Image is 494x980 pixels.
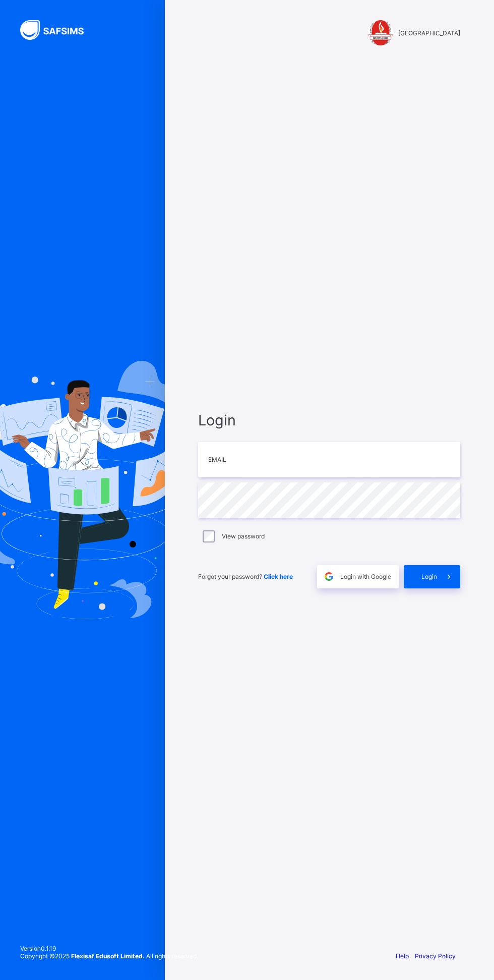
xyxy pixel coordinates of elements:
[222,532,265,540] label: View password
[398,29,460,37] span: [GEOGRAPHIC_DATA]
[323,571,335,582] img: google.396cfc9801f0270233282035f929180a.svg
[71,952,145,960] strong: Flexisaf Edusoft Limited.
[20,945,198,952] span: Version 0.1.19
[396,952,409,960] a: Help
[198,573,293,580] span: Forgot your password?
[20,952,198,960] span: Copyright © 2025 All rights reserved.
[421,573,437,580] span: Login
[198,411,460,429] span: Login
[415,952,456,960] a: Privacy Policy
[340,573,391,580] span: Login with Google
[20,20,96,40] img: SAFSIMS Logo
[264,573,293,580] a: Click here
